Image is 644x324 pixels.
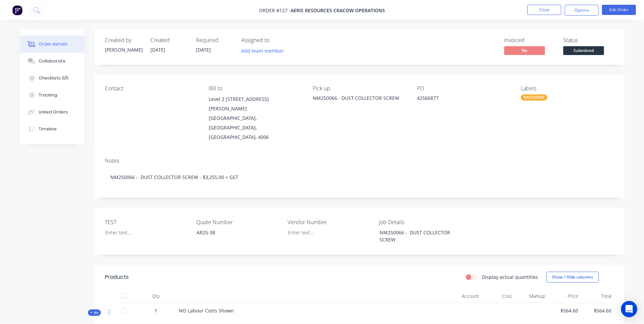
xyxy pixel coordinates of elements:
label: Vendor Number [288,218,372,226]
div: Order details [39,41,68,47]
span: Aeris Resources Cracow Operations [291,7,385,14]
div: Open Intercom Messenger [621,301,637,317]
span: 1 [154,307,157,314]
label: Display actual quantities [482,273,538,281]
div: Notes [105,158,614,164]
div: Kit [88,309,101,316]
div: Labels [521,85,614,92]
button: Submitted [563,46,604,56]
label: Job Details [379,218,464,226]
div: Contact [105,85,198,92]
span: Kit [90,310,99,315]
div: NM250066 - DUST COLLECTOR SCREW [313,94,406,102]
button: Show / Hide columns [546,272,599,283]
div: Checklists 0/0 [39,75,69,81]
div: Account [414,289,482,303]
div: Cost [482,289,515,303]
span: [DATE] [196,47,211,53]
div: Collaborate [39,58,66,64]
div: [GEOGRAPHIC_DATA], [GEOGRAPHIC_DATA], [GEOGRAPHIC_DATA], 4006 [209,113,302,142]
button: Linked Orders [20,104,85,121]
span: NO Labour Costs Shown [179,307,234,314]
div: Timeline [39,126,57,132]
div: Created [150,37,188,43]
div: Pick up [313,85,406,92]
div: [PERSON_NAME] [105,46,142,53]
span: [DATE] [150,47,165,53]
div: PO [417,85,510,92]
div: Assigned to [241,37,309,43]
div: Created by [105,37,142,43]
div: Linked Orders [39,109,68,115]
button: Timeline [20,121,85,138]
button: Tracking [20,87,85,104]
label: Quote Number [196,218,281,226]
div: Qty [135,289,176,303]
button: Add team member [237,46,287,55]
button: Add team member [241,46,288,55]
div: Level 2 [STREET_ADDRESS][PERSON_NAME][GEOGRAPHIC_DATA], [GEOGRAPHIC_DATA], [GEOGRAPHIC_DATA], 4006 [209,94,302,142]
div: NM250066 - DUST COLLECTOR SCREW [374,228,459,245]
div: NM250066 - DUST COLLECTOR SCREW - $3,255.00 + GST [105,167,614,187]
div: Level 2 [STREET_ADDRESS][PERSON_NAME] [209,94,302,113]
div: Invoiced [504,37,555,43]
button: Options [565,5,599,16]
div: NM250066 [521,94,547,101]
div: Markup [515,289,548,303]
button: Checklists 0/0 [20,70,85,87]
span: Order #127 - [259,7,291,14]
span: $564.60 [551,307,578,314]
div: Status [563,37,614,43]
div: AR25-38 [191,228,276,237]
label: TEST [105,218,190,226]
img: Factory [12,5,22,15]
button: Order details [20,36,85,53]
div: 42566877 [417,94,502,104]
button: Close [527,5,561,15]
div: Price [548,289,581,303]
div: Required [196,37,233,43]
span: No [504,46,545,55]
span: Submitted [563,46,604,55]
button: Edit Order [602,5,636,15]
div: Total [581,289,614,303]
button: Collaborate [20,53,85,70]
div: Bill to [209,85,302,92]
span: $564.60 [584,307,611,314]
div: Products [105,273,129,281]
div: Tracking [39,92,57,98]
